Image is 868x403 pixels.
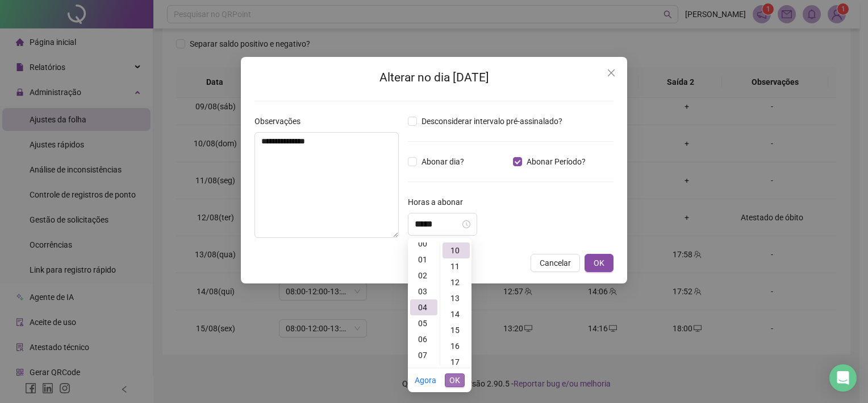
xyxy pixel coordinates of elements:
[410,363,437,379] div: 08
[443,322,470,338] div: 15
[449,374,460,386] span: OK
[443,338,470,354] div: 16
[254,115,308,128] label: Observações
[417,155,469,168] span: Abonar dia?
[410,299,437,315] div: 04
[254,68,614,87] h2: Alterar no dia [DATE]
[594,257,604,269] span: OK
[410,252,437,268] div: 01
[829,364,857,392] div: Open Intercom Messenger
[531,254,580,272] button: Cancelar
[585,254,614,272] button: OK
[443,306,470,322] div: 14
[410,283,437,299] div: 03
[408,196,470,208] label: Horas a abonar
[410,236,437,252] div: 00
[443,274,470,290] div: 12
[602,64,620,82] button: Close
[540,257,571,269] span: Cancelar
[443,354,470,370] div: 17
[522,155,590,168] span: Abonar Período?
[443,242,470,258] div: 10
[443,290,470,306] div: 13
[410,315,437,331] div: 05
[443,258,470,274] div: 11
[415,376,436,385] a: Agora
[445,373,465,387] button: OK
[410,331,437,347] div: 06
[410,347,437,363] div: 07
[410,268,437,283] div: 02
[417,115,567,128] span: Desconsiderar intervalo pré-assinalado?
[607,68,616,77] span: close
